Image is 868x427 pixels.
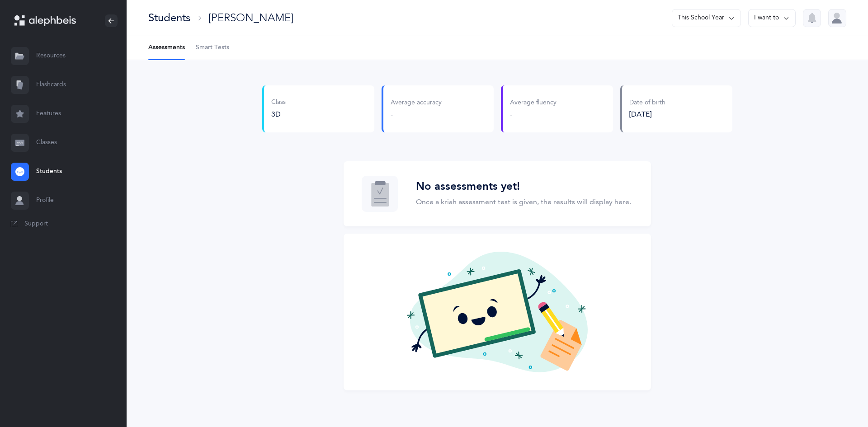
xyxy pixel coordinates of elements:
div: Students [148,10,190,25]
div: - [510,109,557,119]
span: Support [24,220,48,229]
h3: No assessments yet! [416,180,631,193]
p: Once a kriah assessment test is given, the results will display here. [416,197,631,207]
div: Average fluency [510,99,557,108]
div: [DATE] [629,109,665,119]
span: Smart Tests [196,43,229,52]
div: Class [271,98,286,107]
div: Date of birth [629,99,665,108]
button: This School Year [672,9,741,27]
div: - [391,109,442,119]
div: Average accuracy [391,99,442,108]
button: I want to [748,9,796,27]
div: [PERSON_NAME] [208,10,293,25]
span: 3D [271,110,281,118]
a: Smart Tests [196,36,229,60]
button: 3D [271,109,281,119]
